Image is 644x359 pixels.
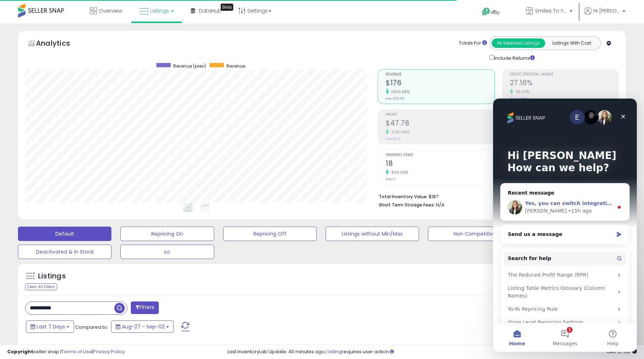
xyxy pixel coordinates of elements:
[32,109,74,116] div: [PERSON_NAME]
[510,96,528,101] small: Prev: 13.82%
[15,186,120,201] div: Listing Table Metrics Glossary (Column Names)
[10,183,133,204] div: Listing Table Metrics Glossary (Column Names)
[10,217,133,231] div: Store Level Repricing Settings
[389,89,410,95] small: 1000.06%
[15,220,120,228] div: Store Level Repricing Settings
[60,242,84,247] span: Messages
[436,201,445,208] span: N/A
[131,301,159,314] button: Filters
[32,102,393,108] span: Yes, you can switch integrations over to ScanPower for your costs! Here's a guide for how to set ...
[223,227,317,241] button: Repricing Off
[386,113,494,117] span: Profit
[25,283,57,290] div: Clear All Filters
[48,224,96,253] button: Messages
[386,73,494,77] span: Revenue
[122,323,165,330] span: Aug-27 - Sep-02
[75,109,98,116] div: • 15h ago
[379,192,613,200] li: $187
[513,89,530,95] small: 96.53%
[61,348,92,355] a: Terms of Use
[15,132,120,140] div: Send us a message
[124,12,137,24] div: Close
[326,227,419,241] button: Listings without Min/Max
[492,38,545,48] button: All Selected Listings
[386,153,494,157] span: Ordered Items
[16,242,32,247] span: Home
[7,348,33,355] strong: Copyright
[459,40,487,47] div: Totals For
[484,54,543,62] div: Include Returns
[482,7,491,16] i: Get Help
[386,177,395,181] small: Prev: 2
[326,348,342,355] a: 1 listing
[389,129,410,135] small: 2061.99%
[510,73,618,77] span: Profit [PERSON_NAME]
[15,156,58,164] span: Search for help
[221,4,233,11] div: Tooltip anchor
[379,202,435,208] b: Short Term Storage Fees:
[491,9,500,15] span: Help
[173,63,206,69] span: Revenue (prev)
[428,227,521,241] button: Non Competitive
[114,242,125,247] span: Help
[379,194,428,200] b: Total Inventory Value:
[584,7,625,23] a: Hi [PERSON_NAME]
[37,323,65,330] span: Last 7 Days
[15,173,120,180] div: The Reduced Profit Range (RPR)
[18,227,111,241] button: Default
[7,349,125,355] div: seller snap | |
[26,321,74,333] button: Last 7 Days
[99,7,122,14] span: Overview
[226,63,245,69] span: Revenue
[493,99,637,352] iframe: Intercom live chat
[593,7,620,14] span: Hi [PERSON_NAME]
[93,348,125,355] a: Privacy Policy
[535,7,567,14] span: Smiles To Your Front Door
[7,126,137,146] div: Send us a message
[199,7,221,14] span: DataHub
[10,153,133,167] button: Search for help
[545,38,598,48] button: Listings With Cost
[75,324,108,331] span: Compared to:
[10,170,133,183] div: The Reduced Profit Range (RPR)
[18,245,111,259] button: Deactivated & In Stock
[386,159,494,169] h2: 18
[120,227,214,241] button: Repricing On
[386,96,404,101] small: Prev: $15.99
[38,271,66,281] h5: Listings
[476,2,514,23] a: Help
[10,204,133,217] div: Yo-Yo Repricing Rule
[96,224,144,253] button: Help
[111,321,174,333] button: Aug-27 - Sep-02
[227,349,637,355] div: Last InventoryLab Update: 40 minutes ago, requires user action.
[510,79,618,88] h2: 27.16%
[120,245,214,259] button: cc
[389,170,409,175] small: 800.00%
[386,119,494,129] h2: $47.78
[15,207,120,214] div: Yo-Yo Repricing Rule
[150,7,169,14] span: Listings
[386,79,494,88] h2: $176
[36,38,84,50] h5: Analytics
[386,137,401,141] small: Prev: $2.21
